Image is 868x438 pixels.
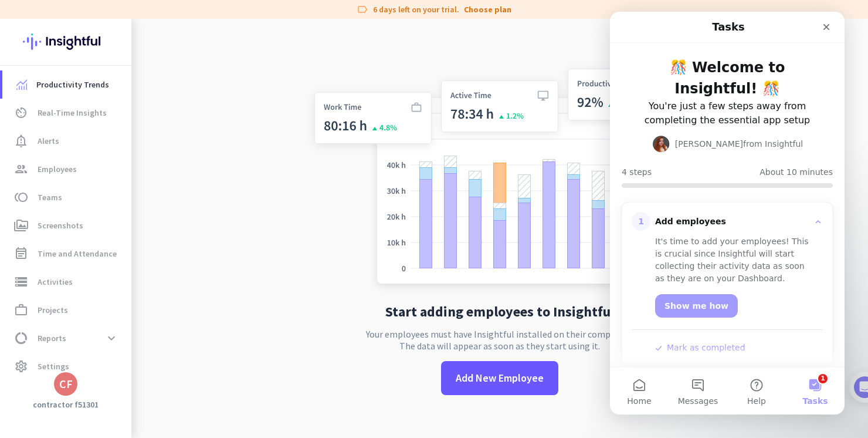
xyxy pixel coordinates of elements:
i: notification_important [14,134,28,148]
i: group [14,162,28,176]
a: menu-itemProductivity Trends [2,70,131,99]
a: settingsSettings [2,352,131,380]
span: Employees [38,162,77,176]
a: work_outlineProjects [2,296,131,324]
img: no-search-results [306,62,694,295]
span: Reports [38,331,66,345]
span: Alerts [38,134,59,148]
i: perm_media [14,218,28,233]
a: data_usageReportsexpand_more [2,324,131,352]
span: Teams [38,190,62,204]
a: notification_importantAlerts [2,127,131,155]
p: Your employees must have Insightful installed on their computers. The data will appear as soon as... [366,328,633,352]
img: Insightful logo [23,19,108,65]
a: event_noteTime and Attendance [2,240,131,268]
button: Add New Employee [441,361,558,395]
span: Activities [38,275,73,289]
i: event_note [14,247,28,261]
span: Add New Employee [456,370,544,386]
a: tollTeams [2,183,131,211]
span: Real-Time Insights [38,106,107,120]
a: Choose plan [464,4,511,15]
span: Projects [38,303,68,317]
button: expand_more [101,328,122,349]
a: storageActivities [2,268,131,296]
i: settings [14,359,28,373]
a: av_timerReal-Time Insights [2,99,131,127]
img: menu-item [16,79,27,90]
span: Screenshots [38,218,83,233]
div: CF [59,378,73,390]
iframe: Intercom live chat [610,12,845,415]
i: toll [14,190,28,204]
i: label [357,4,368,15]
a: groupEmployees [2,155,131,183]
i: storage [14,275,28,289]
i: av_timer [14,106,28,120]
span: Time and Attendance [38,247,117,261]
span: Settings [38,359,69,373]
h2: Start adding employees to Insightful [385,305,615,319]
i: data_usage [14,331,28,345]
a: perm_mediaScreenshots [2,211,131,240]
span: Productivity Trends [36,78,109,92]
i: work_outline [14,303,28,317]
